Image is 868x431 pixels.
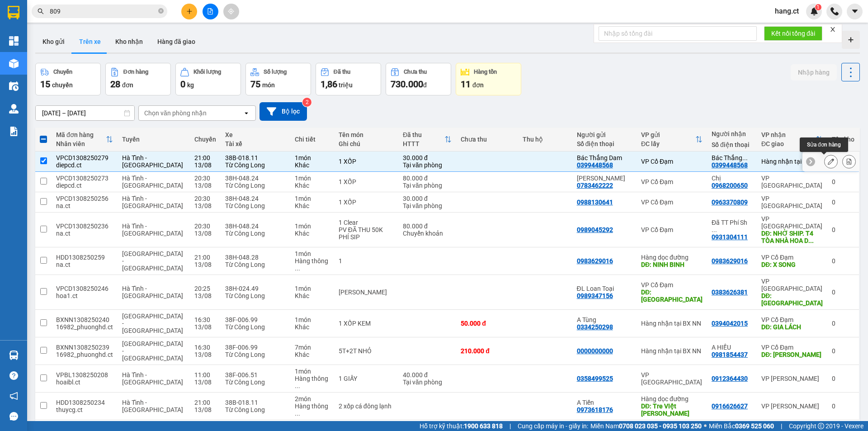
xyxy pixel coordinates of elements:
div: 38F-006.51 [225,371,286,379]
div: thuycg.ct [56,406,113,413]
div: DĐ: NINH BINH [641,261,703,268]
div: Hàng thông thường [295,403,330,417]
div: DĐ: Mỹ Đình [761,292,823,307]
span: hang.ct [768,5,806,17]
div: Đơn hàng [123,69,148,75]
button: Nhập hàng [791,64,837,81]
div: Khác [295,292,330,299]
div: hoaibl.ct [56,379,113,386]
div: 38H-048.24 [225,175,286,182]
div: 5T+2T NHỎ [339,347,394,355]
div: Thu hộ [523,136,568,143]
div: VP Cổ Đạm [641,226,703,233]
span: kg [187,81,194,89]
div: Từ Công Long [225,161,286,169]
span: file-add [207,8,213,14]
div: 38B-018.11 [225,154,286,161]
span: ... [295,410,300,417]
div: Hồ Sơ [339,289,394,296]
li: Hotline: 1900252555 [85,33,378,45]
th: Toggle SortBy [398,128,456,152]
div: BXNN1308250239 [56,344,113,351]
span: Hà Tĩnh - [GEOGRAPHIC_DATA] [122,175,183,189]
div: A Tiến [577,399,632,406]
div: Khối lượng [193,69,221,75]
div: 0912364430 [712,375,748,382]
div: Chọn văn phòng nhận [144,109,207,118]
div: VP Cổ Đạm [641,199,703,206]
span: [GEOGRAPHIC_DATA] - [GEOGRAPHIC_DATA] [122,313,183,334]
span: question-circle [9,371,18,380]
div: VP Cổ Đạm [761,316,823,323]
span: | [781,421,782,431]
div: 1 món [295,250,330,257]
div: 38H-048.24 [225,223,286,230]
div: A Tùng [577,316,632,323]
div: PV ĐÃ THU 50K PHÍ SIP [339,226,394,241]
div: Mã đơn hàng [56,131,106,138]
div: Chưa thu [461,136,514,143]
div: 80.000 đ [403,223,452,230]
div: VP [GEOGRAPHIC_DATA] [641,371,703,386]
div: VP Cổ Đạm [761,344,823,351]
span: message [9,412,18,421]
span: Kết nối tổng đài [771,28,815,38]
div: 40.000 đ [403,371,452,379]
div: Đã thu [403,131,444,138]
th: Toggle SortBy [52,128,118,152]
div: 0 [832,289,854,296]
div: 21:00 [194,254,216,261]
div: VP [GEOGRAPHIC_DATA] [761,195,823,209]
li: Cổ Đạm, xã [GEOGRAPHIC_DATA], [GEOGRAPHIC_DATA] [85,22,378,33]
div: ĐL Loan Toại [577,285,632,292]
span: món [262,81,275,89]
button: Số lượng75món [245,63,311,95]
div: 1 XỐP [339,158,394,165]
div: VP [GEOGRAPHIC_DATA] [761,278,823,292]
div: Hàng nhận tại BX NN [641,347,703,355]
div: DĐ: Tre VIệt Xuân Thành [641,403,703,417]
input: Nhập số tổng đài [599,26,757,41]
div: VPCD1308250279 [56,154,113,161]
div: Chuyến [53,69,72,75]
span: Hà Tĩnh - [GEOGRAPHIC_DATA] [122,371,183,386]
div: 0931304111 [712,233,748,241]
div: 20:30 [194,175,216,182]
div: Số điện thoại [712,141,752,148]
div: Khác [295,323,330,331]
div: 38F-006.99 [225,316,286,323]
div: 0783462222 [577,182,613,189]
div: VP [PERSON_NAME] [761,375,823,382]
div: 7 món [295,344,330,351]
div: 0399448568 [712,161,748,169]
div: Khác [295,351,330,358]
div: 13/08 [194,351,216,358]
span: copyright [818,423,824,429]
span: plus [186,8,193,14]
div: 1 món [295,175,330,182]
div: Tại văn phòng [403,182,452,189]
div: 13/08 [194,323,216,331]
strong: 0369 525 060 [735,422,774,430]
input: Select a date range. [36,106,134,120]
button: Kho gửi [35,31,72,52]
div: 0 [832,347,854,355]
div: VPCD1308250256 [56,195,113,202]
span: Hà Tĩnh - [GEOGRAPHIC_DATA] [122,285,183,299]
img: logo.jpg [11,11,57,57]
div: Hàng nhận tại BX NN [761,158,823,165]
div: 38H-048.28 [225,254,286,261]
div: Chuyến [194,136,216,143]
span: 1,86 [321,79,337,90]
div: 0 [832,403,854,410]
div: DĐ: GIA LÁCH [761,323,823,331]
div: Từ Công Long [225,261,286,268]
div: Tại văn phòng [403,202,452,209]
span: Miền Bắc [709,421,774,431]
div: Hàng nhận tại BX NN [641,320,703,327]
div: 2 xốp cá đông lạnh [339,403,394,410]
div: 11:00 [194,371,216,379]
div: Tuyến [122,136,185,143]
div: 20:25 [194,285,216,292]
div: Chuyển khoản [403,230,452,237]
